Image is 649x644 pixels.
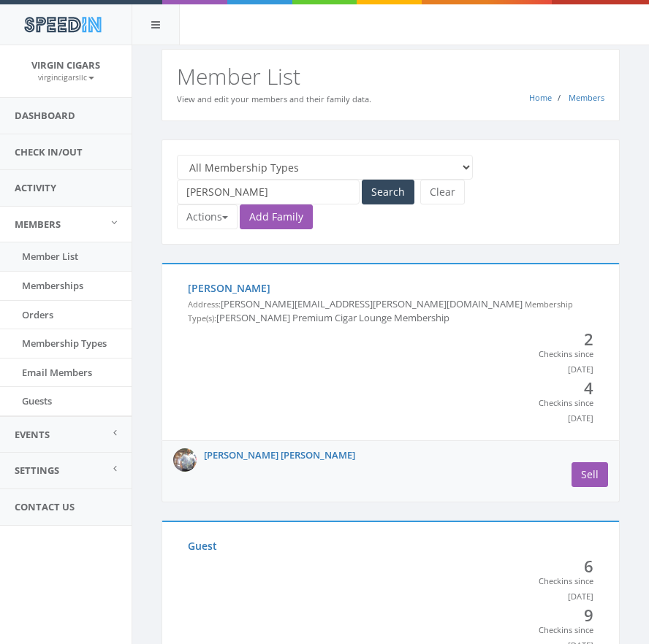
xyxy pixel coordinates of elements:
img: profile-picture [173,448,197,472]
button: Actions [177,204,238,229]
small: virgincigarsllc [38,72,94,83]
span: 9 [188,607,593,622]
small: Checkins since [DATE] [539,575,593,602]
a: Home [529,92,552,103]
a: Add Family [240,204,313,229]
button: Search [362,180,414,204]
img: speedin_logo.png [17,11,108,38]
small: Membership Type(s): [188,299,573,323]
h2: Member List [177,64,604,88]
p: [PERSON_NAME][EMAIL_ADDRESS][PERSON_NAME][DOMAIN_NAME] [PERSON_NAME] Premium Cigar Lounge Membership [188,297,593,324]
span: Contact Us [15,500,75,513]
a: Members [569,92,604,103]
span: Members [15,218,61,231]
a: [PERSON_NAME] [PERSON_NAME] [204,448,355,461]
small: View and edit your members and their family data. [177,93,371,104]
a: virgincigarsllc [38,70,94,83]
span: Virgin Cigars [31,58,100,72]
span: Email Members [22,366,92,379]
input: Search members... [177,180,360,204]
button: Clear [420,180,465,204]
span: 2 [188,331,593,346]
span: Settings [15,464,59,477]
a: Sell [572,462,608,487]
small: Address: [188,299,221,310]
span: 6 [188,559,593,573]
small: Checkins since [DATE] [539,397,593,423]
a: [PERSON_NAME] [188,281,270,295]
small: Checkins since [DATE] [539,348,593,375]
a: Guest [188,539,217,553]
span: 4 [188,380,593,395]
span: Events [15,428,50,441]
